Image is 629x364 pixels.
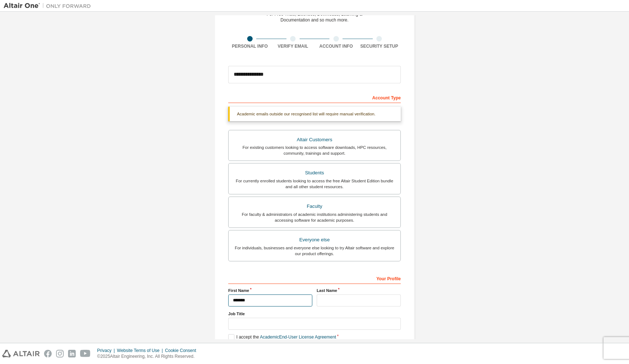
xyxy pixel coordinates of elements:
div: Account Type [228,91,401,103]
p: © 2025 Altair Engineering, Inc. All Rights Reserved. [97,353,201,360]
div: For currently enrolled students looking to access the free Altair Student Edition bundle and all ... [233,178,396,190]
div: Security Setup [358,43,401,49]
img: youtube.svg [80,350,91,357]
div: Website Terms of Use [117,348,165,353]
img: linkedin.svg [68,350,76,357]
label: I accept the [228,334,336,340]
img: altair_logo.svg [2,350,40,357]
div: Everyone else [233,235,396,245]
label: Last Name [317,288,401,293]
div: For individuals, businesses and everyone else looking to try Altair software and explore our prod... [233,245,396,257]
div: For faculty & administrators of academic institutions administering students and accessing softwa... [233,211,396,223]
div: Academic emails outside our recognised list will require manual verification. [228,107,401,121]
div: Personal Info [228,43,272,49]
div: Privacy [97,348,117,353]
img: Altair One [4,2,95,9]
div: Faculty [233,201,396,211]
div: Students [233,168,396,178]
div: Cookie Consent [165,348,200,353]
label: First Name [228,288,312,293]
label: Job Title [228,311,401,317]
div: Altair Customers [233,135,396,145]
a: Academic End-User License Agreement [260,335,336,340]
div: For existing customers looking to access software downloads, HPC resources, community, trainings ... [233,145,396,156]
img: instagram.svg [56,350,64,357]
div: Your Profile [228,272,401,284]
div: Verify Email [272,43,315,49]
img: facebook.svg [44,350,52,357]
div: Account Info [314,43,358,49]
div: For Free Trials, Licenses, Downloads, Learning & Documentation and so much more. [267,11,363,23]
